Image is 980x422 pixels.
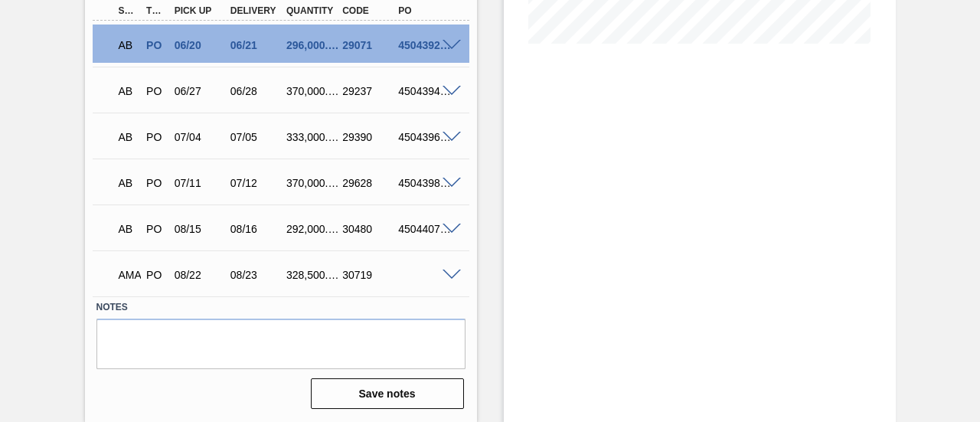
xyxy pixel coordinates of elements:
[283,39,343,51] div: 296,000.000
[96,296,465,319] label: Notes
[115,258,142,292] div: Awaiting Manager Approval
[142,131,169,143] div: Purchase order
[142,5,169,16] div: Type
[227,269,287,281] div: 08/23/2025
[171,5,231,16] div: Pick up
[338,5,399,16] div: Code
[283,131,343,143] div: 333,000.000
[394,223,455,235] div: 4504407604
[142,269,169,281] div: Purchase order
[227,85,287,97] div: 06/28/2025
[115,120,142,154] div: Awaiting Pick Up
[338,223,399,235] div: 30480
[227,223,287,235] div: 08/16/2025
[394,5,455,16] div: PO
[283,85,343,97] div: 370,000.000
[283,223,343,235] div: 292,000.000
[394,177,455,189] div: 4504398033
[115,166,142,200] div: Awaiting Pick Up
[171,85,231,97] div: 06/27/2025
[283,5,343,16] div: Quantity
[171,131,231,143] div: 07/04/2025
[338,269,399,281] div: 30719
[394,131,455,143] div: 4504396296
[338,131,399,143] div: 29390
[227,39,287,51] div: 06/21/2025
[119,269,138,281] p: AMA
[227,177,287,189] div: 07/12/2025
[142,39,169,51] div: Purchase order
[115,212,142,246] div: Awaiting Pick Up
[119,39,138,51] p: AB
[338,177,399,189] div: 29628
[311,378,464,409] button: Save notes
[394,39,455,51] div: 4504392514
[394,85,455,97] div: 4504394250
[142,223,169,235] div: Purchase order
[115,5,142,16] div: Step
[227,5,287,16] div: Delivery
[115,28,142,62] div: Awaiting Pick Up
[142,177,169,189] div: Purchase order
[119,131,138,143] p: AB
[142,85,169,97] div: Purchase order
[171,223,231,235] div: 08/15/2025
[119,223,138,235] p: AB
[119,177,138,189] p: AB
[115,74,142,108] div: Awaiting Pick Up
[171,39,231,51] div: 06/20/2025
[227,131,287,143] div: 07/05/2025
[338,39,399,51] div: 29071
[119,85,138,97] p: AB
[338,85,399,97] div: 29237
[283,177,343,189] div: 370,000.000
[171,269,231,281] div: 08/22/2025
[171,177,231,189] div: 07/11/2025
[283,269,343,281] div: 328,500.000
